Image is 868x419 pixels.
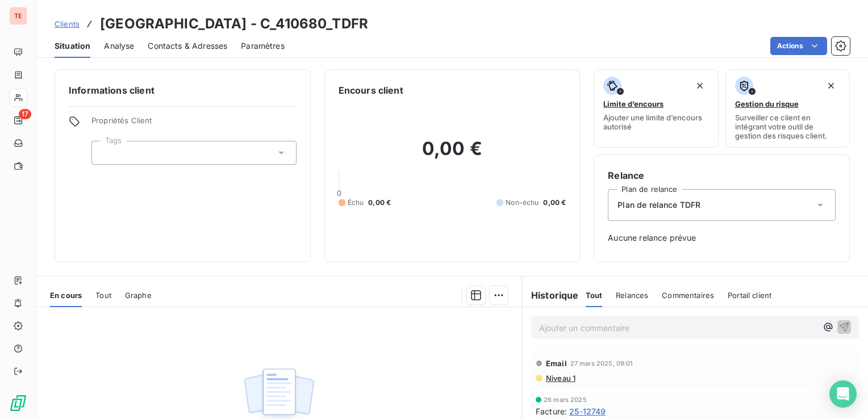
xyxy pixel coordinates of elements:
[50,291,82,300] span: En cours
[735,99,799,108] span: Gestion du risque
[348,198,364,208] span: Échu
[55,40,90,52] span: Situation
[55,19,80,28] span: Clients
[603,113,708,131] span: Ajouter une limite d’encours autorisé
[545,374,575,383] span: Niveau 1
[125,291,152,300] span: Graphe
[586,291,603,300] span: Tout
[608,169,836,182] h6: Relance
[241,40,285,52] span: Paramètres
[536,405,567,417] span: Facture :
[546,359,567,368] span: Email
[506,198,539,208] span: Non-échu
[91,116,297,132] span: Propriétés Client
[735,113,840,140] span: Surveiller ce client en intégrant votre outil de gestion des risques client.
[616,291,648,300] span: Relances
[101,148,110,158] input: Ajouter une valeur
[100,14,368,34] h3: [GEOGRAPHIC_DATA] - C_410680_TDFR
[9,394,27,412] img: Logo LeanPay
[543,198,566,208] span: 0,00 €
[104,40,134,52] span: Analyse
[570,360,633,367] span: 27 mars 2025, 09:01
[608,232,836,244] span: Aucune relance prévue
[728,291,771,300] span: Portail client
[69,83,297,97] h6: Informations client
[617,199,700,211] span: Plan de relance TDFR
[662,291,714,300] span: Commentaires
[148,40,227,52] span: Contacts & Adresses
[522,288,579,302] h6: Historique
[339,83,403,97] h6: Encours client
[19,109,31,119] span: 17
[603,99,663,108] span: Limite d’encours
[569,405,606,417] span: 25-12749
[55,18,80,30] a: Clients
[9,7,27,25] div: TE
[829,380,857,408] div: Open Intercom Messenger
[95,291,111,300] span: Tout
[770,37,827,55] button: Actions
[339,137,566,171] h2: 0,00 €
[337,188,341,198] span: 0
[368,198,391,208] span: 0,00 €
[544,396,587,403] span: 26 mars 2025
[725,69,850,148] button: Gestion du risqueSurveiller ce client en intégrant votre outil de gestion des risques client.
[594,69,718,148] button: Limite d’encoursAjouter une limite d’encours autorisé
